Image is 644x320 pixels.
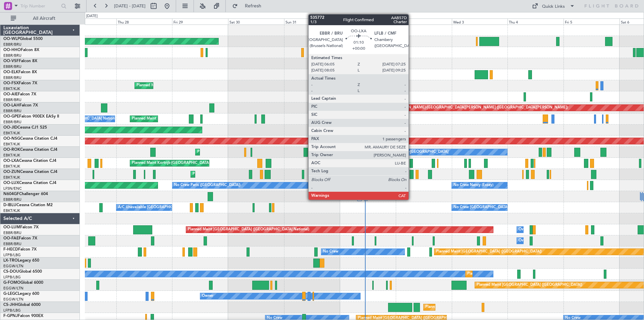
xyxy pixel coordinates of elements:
[3,81,19,85] span: OO-FSX
[3,259,39,263] a: LX-TROLegacy 650
[453,180,493,190] div: No Crew Nancy (Essey)
[3,81,37,85] a: OO-FSXFalcon 7X
[563,18,620,25] div: Fri 5
[60,18,116,25] div: Wed 27
[3,126,17,130] span: OO-JID
[3,159,56,163] a: OO-LXACessna Citation CJ4
[3,159,19,163] span: OO-LXA
[3,241,21,246] a: EBBR/BRU
[367,92,473,102] div: Planned Maint [GEOGRAPHIC_DATA] ([GEOGRAPHIC_DATA])
[529,1,578,11] button: Quick Links
[3,103,19,107] span: OO-LAH
[3,192,48,196] a: N604GFChallenger 604
[3,48,39,52] a: OO-HHOFalcon 8X
[3,170,20,174] span: OO-ZUN
[3,253,21,258] a: LFPB/LBG
[20,1,59,11] input: Trip Number
[3,275,21,280] a: LFPB/LBG
[3,281,43,285] a: G-FOMOGlobal 6000
[188,225,309,235] div: Planned Maint [GEOGRAPHIC_DATA] ([GEOGRAPHIC_DATA] National)
[507,18,563,25] div: Thu 4
[467,269,573,279] div: Planned Maint [GEOGRAPHIC_DATA] ([GEOGRAPHIC_DATA])
[3,208,20,213] a: EBKT/KJK
[3,286,23,291] a: EGGW/LTN
[3,247,18,252] span: F-HECD
[3,59,19,63] span: OO-VSF
[3,270,19,274] span: CS-DOU
[370,103,568,113] div: Planned Maint [PERSON_NAME]-[GEOGRAPHIC_DATA][PERSON_NAME] ([GEOGRAPHIC_DATA][PERSON_NAME])
[172,18,228,25] div: Fri 29
[3,292,18,296] span: G-LEGC
[3,314,43,318] a: F-GPNJFalcon 900EX
[3,86,20,91] a: EBKT/KJK
[3,225,20,229] span: OO-LUM
[3,230,21,235] a: EBBR/BRU
[86,13,98,19] div: [DATE]
[239,4,267,8] span: Refresh
[3,203,53,207] a: D-IBLUCessna Citation M2
[452,18,508,25] div: Wed 3
[3,53,21,58] a: EBBR/BRU
[3,75,21,80] a: EBBR/BRU
[3,259,18,263] span: LX-TRO
[137,81,215,91] div: Planned Maint Kortrijk-[GEOGRAPHIC_DATA]
[118,202,225,213] div: A/C Unavailable [GEOGRAPHIC_DATA]-[GEOGRAPHIC_DATA]
[3,297,23,302] a: EGGW/LTN
[3,108,21,113] a: EBBR/BRU
[202,291,213,301] div: Owner
[197,147,275,157] div: Planned Maint Kortrijk-[GEOGRAPHIC_DATA]
[3,37,20,41] span: OO-WLP
[3,64,21,69] a: EBBR/BRU
[519,236,564,246] div: Owner Melsbroek Air Base
[3,192,19,196] span: N604GF
[3,92,36,96] a: OO-AIEFalcon 7X
[3,197,21,202] a: EBBR/BRU
[425,302,531,312] div: Planned Maint [GEOGRAPHIC_DATA] ([GEOGRAPHIC_DATA])
[17,16,71,21] span: All Aircraft
[284,18,340,25] div: Sun 31
[3,48,21,52] span: OO-HHO
[3,181,19,185] span: OO-LUX
[3,142,20,147] a: EBKT/KJK
[3,292,39,296] a: G-LEGCLegacy 600
[3,203,16,207] span: D-IBLU
[3,137,20,141] span: OO-NSG
[3,281,20,285] span: G-FOMO
[3,59,37,63] a: OO-VSFFalcon 8X
[3,115,19,119] span: OO-GPE
[3,225,39,229] a: OO-LUMFalcon 7X
[542,3,565,10] div: Quick Links
[3,97,21,102] a: EBBR/BRU
[3,303,41,307] a: CS-JHHGlobal 6000
[3,153,20,158] a: EBKT/KJK
[3,264,23,269] a: EGGW/LTN
[3,314,18,318] span: F-GPNJ
[132,158,210,168] div: Planned Maint Kortrijk-[GEOGRAPHIC_DATA]
[477,280,582,290] div: Planned Maint [GEOGRAPHIC_DATA] ([GEOGRAPHIC_DATA])
[193,169,271,179] div: Planned Maint Kortrijk-[GEOGRAPHIC_DATA]
[3,236,37,240] a: OO-FAEFalcon 7X
[396,18,452,25] div: Tue 2
[3,181,56,185] a: OO-LUXCessna Citation CJ4
[341,13,352,19] div: [DATE]
[436,247,542,257] div: Planned Maint [GEOGRAPHIC_DATA] ([GEOGRAPHIC_DATA])
[174,180,240,190] div: No Crew Paris ([GEOGRAPHIC_DATA])
[228,18,284,25] div: Sat 30
[519,225,564,235] div: Owner Melsbroek Air Base
[3,236,19,240] span: OO-FAE
[453,202,566,213] div: No Crew [GEOGRAPHIC_DATA] ([GEOGRAPHIC_DATA] National)
[132,114,253,124] div: Planned Maint [GEOGRAPHIC_DATA] ([GEOGRAPHIC_DATA] National)
[3,103,38,107] a: OO-LAHFalcon 7X
[3,308,21,313] a: LFPB/LBG
[3,148,57,152] a: OO-ROKCessna Citation CJ4
[3,120,21,125] a: EBBR/BRU
[340,18,396,25] div: Mon 1
[3,137,57,141] a: OO-NSGCessna Citation CJ4
[3,131,20,136] a: EBKT/KJK
[3,115,59,119] a: OO-GPEFalcon 900EX EASy II
[116,18,172,25] div: Thu 28
[3,92,18,96] span: OO-AIE
[3,148,20,152] span: OO-ROK
[3,70,18,74] span: OO-ELK
[3,186,22,191] a: LFSN/ENC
